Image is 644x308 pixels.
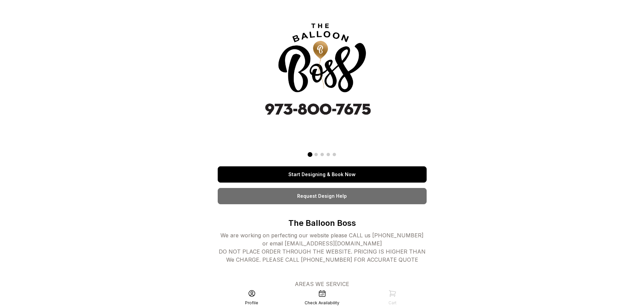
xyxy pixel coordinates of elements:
[388,300,397,306] div: Cart
[218,188,427,204] a: Request Design Help
[218,218,427,229] p: The Balloon Boss
[305,300,339,306] div: Check Availability
[218,166,427,183] a: Start Designing & Book Now
[245,300,258,306] div: Profile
